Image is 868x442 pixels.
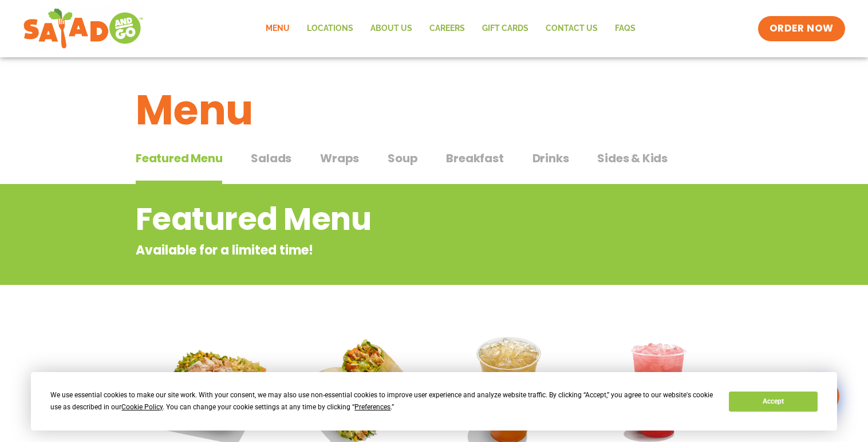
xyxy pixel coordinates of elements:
a: About Us [362,15,421,42]
a: GIFT CARDS [474,15,537,42]
span: Soup [388,150,417,167]
span: Preferences [354,403,390,411]
a: Careers [421,15,474,42]
span: Sides & Kids [597,150,668,167]
img: new-SAG-logo-768×292 [23,6,144,52]
span: Breakfast [446,150,503,167]
span: ORDER NOW [770,22,834,36]
span: Drinks [532,150,569,167]
div: Cookie Consent Prompt [31,372,837,431]
div: Tabbed content [136,146,732,185]
span: Salads [251,150,291,167]
a: FAQs [606,15,644,42]
a: ORDER NOW [758,16,845,41]
span: Cookie Policy [121,403,163,411]
div: We use essential cookies to make our site work. With your consent, we may also use non-essential ... [50,389,715,413]
a: Menu [257,15,298,42]
nav: Menu [257,15,644,42]
h2: Featured Menu [136,196,640,242]
span: Wraps [320,150,359,167]
h1: Menu [136,79,732,141]
a: Locations [298,15,362,42]
button: Accept [729,392,817,412]
p: Available for a limited time! [136,241,640,260]
a: Contact Us [537,15,606,42]
span: Featured Menu [136,150,222,167]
